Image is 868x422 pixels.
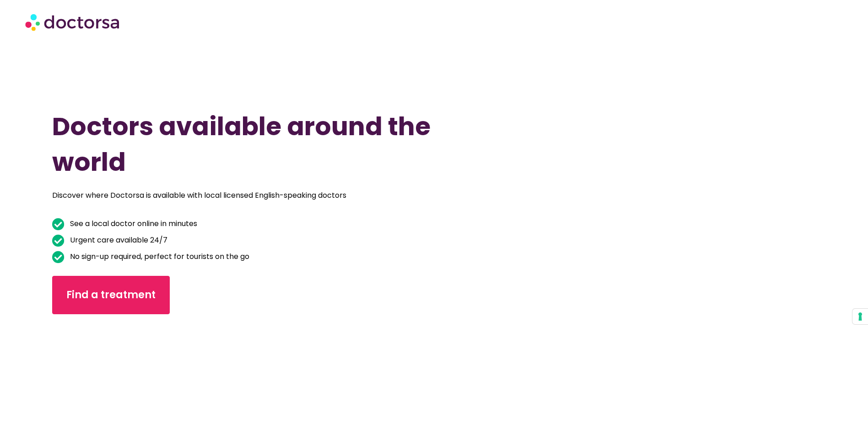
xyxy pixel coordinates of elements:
span: Urgent care available 24/7 [68,234,167,247]
h1: Doctors available around the world [52,109,441,180]
iframe: Customer reviews powered by Trustpilot [120,328,203,396]
a: Find a treatment [52,276,170,314]
span: Find a treatment [66,288,156,302]
span: No sign-up required, perfect for tourists on the go [68,250,249,263]
button: Your consent preferences for tracking technologies [852,309,868,324]
p: Discover where Doctorsa is available with local licensed English-speaking doctors [52,189,701,202]
span: See a local doctor online in minutes [68,217,197,230]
